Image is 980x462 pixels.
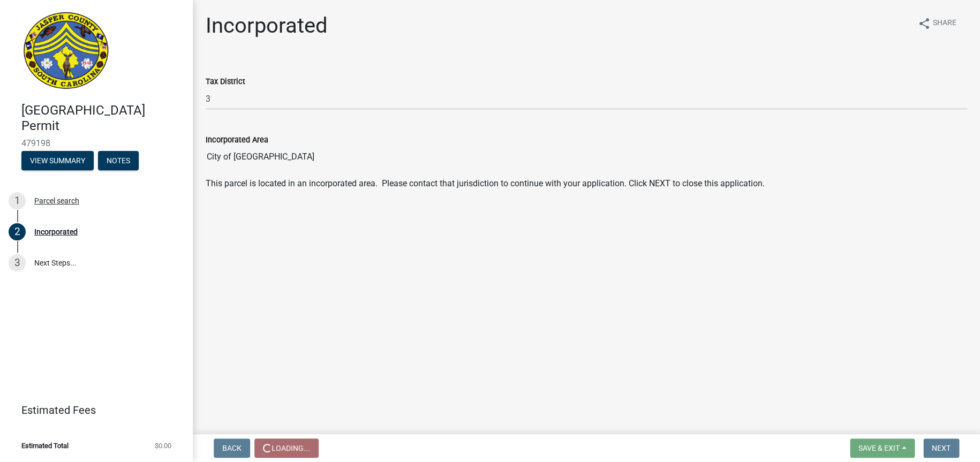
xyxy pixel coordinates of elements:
p: This parcel is located in an incorporated area. Please contact that jurisdiction to continue with... [206,177,967,190]
span: Estimated Total [21,442,69,449]
span: Back [222,444,242,452]
div: Parcel search [34,197,79,205]
span: Next [932,444,951,452]
img: Jasper County, South Carolina [21,11,111,92]
i: share [918,17,931,30]
button: Save & Exit [850,438,915,458]
wm-modal-confirm: Notes [98,157,139,165]
wm-modal-confirm: Summary [21,157,94,165]
div: 3 [9,254,26,271]
div: 1 [9,192,26,209]
div: Incorporated [34,228,78,236]
label: Incorporated Area [206,137,268,144]
button: shareShare [909,13,965,34]
button: Loading... [254,438,319,458]
span: 479198 [21,138,171,148]
h4: [GEOGRAPHIC_DATA] Permit [21,103,184,134]
span: Loading... [272,444,310,452]
button: Back [214,438,250,458]
span: Share [933,17,956,30]
span: $0.00 [155,442,171,449]
button: View Summary [21,151,94,170]
h1: Incorporated [206,13,328,39]
div: 2 [9,223,26,240]
span: Save & Exit [858,444,900,452]
button: Next [923,438,959,458]
a: Estimated Fees [9,399,176,421]
label: Tax District [206,78,245,86]
button: Notes [98,151,139,170]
